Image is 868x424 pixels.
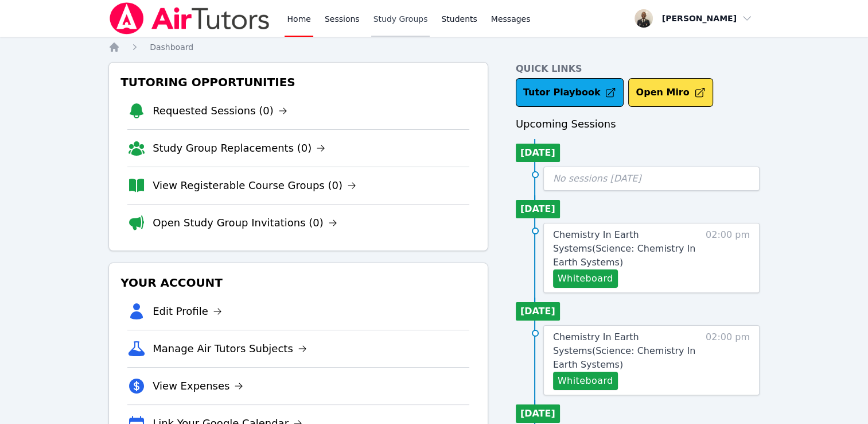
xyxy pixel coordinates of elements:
span: Messages [491,13,531,25]
a: Chemistry In Earth Systems(Science: Chemistry In Earth Systems) [553,228,700,269]
h3: Your Account [118,272,478,293]
h4: Quick Links [516,62,760,76]
a: Tutor Playbook [516,78,624,107]
a: View Registerable Course Groups (0) [153,178,356,194]
a: Study Group Replacements (0) [153,140,325,156]
h3: Upcoming Sessions [516,116,760,132]
button: Whiteboard [553,372,618,390]
a: Requested Sessions (0) [153,103,287,119]
h3: Tutoring Opportunities [118,72,478,92]
span: No sessions [DATE] [553,173,641,184]
span: 02:00 pm [706,330,750,390]
nav: Breadcrumb [108,41,760,53]
li: [DATE] [516,144,560,162]
a: Dashboard [150,41,193,53]
li: [DATE] [516,302,560,321]
a: Edit Profile [153,303,222,319]
a: View Expenses [153,378,243,394]
button: Open Miro [628,78,713,107]
a: Manage Air Tutors Subjects [153,341,307,357]
img: Air Tutors [108,2,271,34]
li: [DATE] [516,404,560,423]
button: Whiteboard [553,269,618,288]
span: Chemistry In Earth Systems ( Science: Chemistry In Earth Systems ) [553,229,696,268]
span: 02:00 pm [706,228,750,288]
li: [DATE] [516,200,560,218]
a: Chemistry In Earth Systems(Science: Chemistry In Earth Systems) [553,330,700,372]
a: Open Study Group Invitations (0) [153,215,337,231]
span: Dashboard [150,43,193,52]
span: Chemistry In Earth Systems ( Science: Chemistry In Earth Systems ) [553,332,696,370]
